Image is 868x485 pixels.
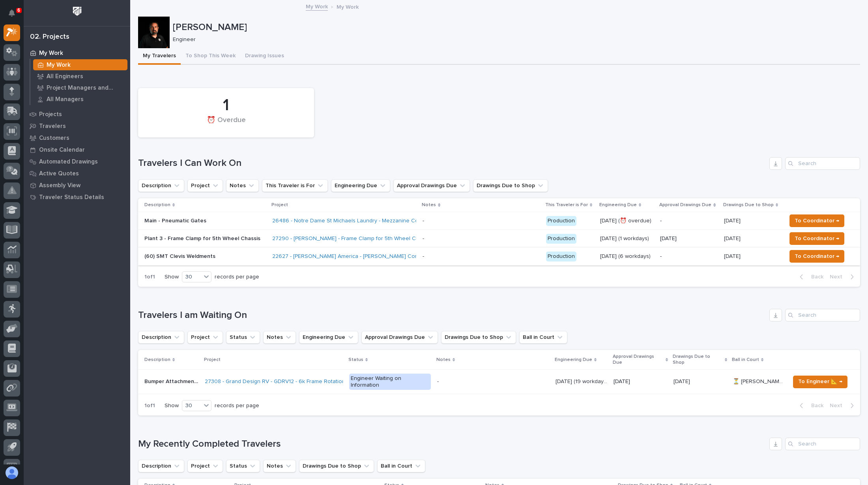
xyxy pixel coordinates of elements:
p: My Work [39,50,63,57]
button: To Shop This Week [181,48,240,65]
button: Notes [226,179,259,192]
p: All Engineers [47,73,83,80]
button: Project [187,179,223,192]
a: Customers [24,132,130,144]
span: To Coordinator → [795,252,839,261]
a: My Work [24,47,130,59]
p: (60) SMT Clevis Weldments [144,253,266,260]
p: [DATE] (6 workdays) [600,253,654,260]
h1: My Recently Completed Travelers [138,438,766,450]
tr: Plant 3 - Frame Clamp for 5th Wheel Chassis27290 - [PERSON_NAME] - Frame Clamp for 5th Wheel Chas... [138,230,860,248]
p: My Work [47,62,71,69]
button: Approval Drawings Due [393,179,470,192]
div: Production [546,216,576,226]
button: Drawings Due to Shop [299,460,374,472]
div: - [423,235,424,242]
a: 22627 - [PERSON_NAME] America - [PERSON_NAME] Component Fab & Modification [272,253,486,260]
a: 26486 - Notre Dame St Michaels Laundry - Mezzanine Components [272,218,444,224]
p: Bumper Attachments [144,377,200,385]
p: Notes [422,201,436,209]
p: Main - Pneumatic Gates [144,218,266,224]
input: Search [785,157,860,170]
p: [DATE] (1 workdays) [600,235,654,242]
p: - [660,218,718,224]
button: To Coordinator → [789,232,844,245]
a: Active Quotes [24,167,130,179]
div: Production [546,252,576,261]
p: Drawings Due to Shop [673,352,722,367]
p: [DATE] [724,252,742,260]
div: 30 [182,273,201,281]
a: Project Managers and Engineers [30,82,130,93]
button: This Traveler is For [262,179,328,192]
p: Description [144,355,170,364]
a: Assembly View [24,179,130,191]
p: Project [271,201,288,209]
p: Projects [39,111,62,118]
p: 1 of 1 [138,396,161,415]
p: Show [165,274,179,280]
button: Drawing Issues [240,48,289,65]
p: 1 of 1 [138,267,161,287]
button: To Engineer 📐 → [793,376,847,388]
p: Automated Drawings [39,158,98,165]
p: - [660,253,718,260]
button: Ball in Court [377,460,425,472]
p: Traveler Status Details [39,194,104,201]
p: This Traveler is For [545,201,588,209]
p: [DATE] [724,216,742,224]
input: Search [785,309,860,321]
p: Active Quotes [39,170,79,177]
p: Project [204,355,221,364]
button: Engineering Due [331,179,390,192]
p: [DATE] (19 workdays) [556,377,609,385]
tr: Bumper AttachmentsBumper Attachments 27308 - Grand Design RV - GDRV12 - 6k Frame Rotation Unit En... [138,370,860,394]
div: - [423,218,424,224]
a: All Managers [30,94,130,105]
p: records per page [215,274,259,280]
p: [DATE] [660,235,718,242]
p: Engineering Due [555,355,592,364]
p: [DATE] [673,377,692,385]
span: To Coordinator → [795,234,839,243]
button: Back [793,402,827,409]
p: My Work [337,2,359,11]
button: Engineering Due [299,331,358,344]
p: Customers [39,135,69,142]
button: To Coordinator → [789,214,844,227]
span: To Engineer 📐 → [798,377,842,386]
button: Drawings Due to Shop [473,179,548,192]
div: ⏰ Overdue [152,116,301,133]
p: Description [144,201,170,209]
button: Project [187,460,223,472]
p: Plant 3 - Frame Clamp for 5th Wheel Chassis [144,235,266,242]
div: Search [785,438,860,450]
button: Notes [263,460,296,472]
div: 1 [152,96,301,115]
button: Description [138,331,184,344]
div: - [437,378,439,385]
a: 27308 - Grand Design RV - GDRV12 - 6k Frame Rotation Unit [205,378,356,385]
p: [PERSON_NAME] [173,22,857,33]
button: Project [187,331,223,344]
h1: Travelers I Can Work On [138,158,766,169]
a: All Engineers [30,71,130,82]
button: Notes [263,331,296,344]
p: Engineer [173,36,854,43]
button: Status [226,460,260,472]
a: Automated Drawings [24,156,130,167]
tr: Main - Pneumatic Gates26486 - Notre Dame St Michaels Laundry - Mezzanine Components - Production[... [138,212,860,230]
div: - [423,253,424,260]
p: records per page [215,402,259,409]
a: Travelers [24,120,130,132]
p: Engineering Due [599,201,637,209]
a: Onsite Calendar [24,144,130,156]
button: Approval Drawings Due [361,331,438,344]
button: Back [793,273,827,280]
button: Next [827,273,860,280]
p: Ball in Court [732,355,759,364]
p: Drawings Due to Shop [723,201,774,209]
button: Drawings Due to Shop [441,331,516,344]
